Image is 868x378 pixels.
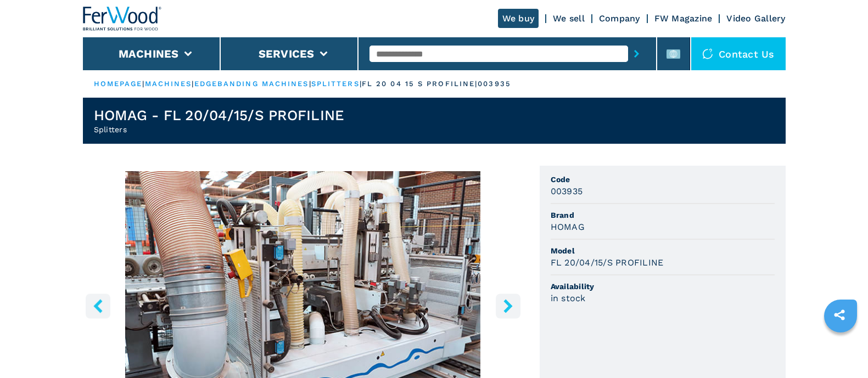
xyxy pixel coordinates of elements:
[259,47,315,60] button: Services
[86,294,110,318] button: left-button
[94,106,345,124] h1: HOMAG - FL 20/04/15/S PROFILINE
[726,13,785,24] a: Video Gallery
[362,79,478,89] p: fl 20 04 15 s profiline |
[654,13,713,24] a: FW Magazine
[478,79,511,89] p: 003935
[309,80,311,88] span: |
[551,281,775,292] span: Availability
[496,294,520,318] button: right-button
[360,80,362,88] span: |
[628,41,645,66] button: submit-button
[551,174,775,185] span: Code
[194,80,309,88] a: edgebanding machines
[119,47,179,60] button: Machines
[94,80,143,88] a: HOMEPAGE
[826,301,853,329] a: sharethis
[145,80,192,88] a: machines
[498,9,539,28] a: We buy
[821,329,860,370] iframe: Chat
[551,292,586,304] h3: in stock
[599,13,640,24] a: Company
[551,245,775,256] span: Model
[551,210,775,221] span: Brand
[553,13,585,24] a: We sell
[702,48,713,59] img: Contact us
[83,7,162,31] img: Ferwood
[551,185,583,198] h3: 003935
[551,221,585,233] h3: HOMAG
[691,37,786,70] div: Contact us
[551,256,664,269] h3: FL 20/04/15/S PROFILINE
[142,80,144,88] span: |
[94,124,345,135] h2: Splitters
[311,80,360,88] a: splitters
[192,80,194,88] span: |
